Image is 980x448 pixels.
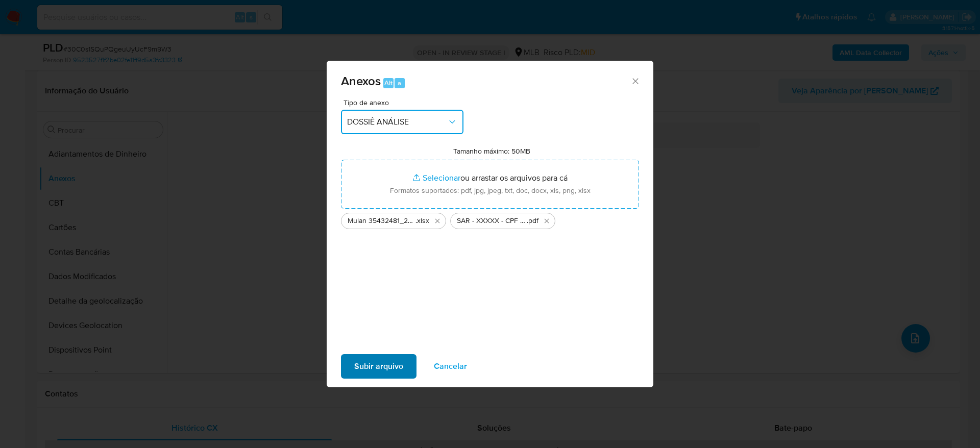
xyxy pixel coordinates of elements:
span: Subir arquivo [354,355,403,378]
span: .xlsx [415,216,429,226]
span: SAR - XXXXX - CPF 02041999489 - [PERSON_NAME] [457,216,527,226]
button: Subir arquivo [341,354,416,379]
label: Tamanho máximo: 50MB [453,146,530,156]
span: Alt [384,78,393,88]
span: .pdf [527,216,538,226]
button: DOSSIÊ ANÁLISE [341,110,463,134]
ul: Arquivos selecionados [341,209,639,229]
span: Tipo de anexo [344,99,466,106]
span: a [398,78,401,88]
span: DOSSIÊ ANÁLISE [347,117,447,127]
span: Anexos [341,72,381,90]
button: Excluir SAR - XXXXX - CPF 02041999489 - MARIO TEIXEIRA CARDOSO JUNIOR.pdf [541,215,553,227]
button: Excluir Mulan 35432481_2025_09_01_14_05_07.xlsx [431,215,444,227]
button: Cancelar [421,354,480,379]
button: Fechar [630,76,640,85]
span: Mulan 35432481_2025_09_01_14_05_07 [348,216,415,226]
span: Cancelar [434,355,467,378]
